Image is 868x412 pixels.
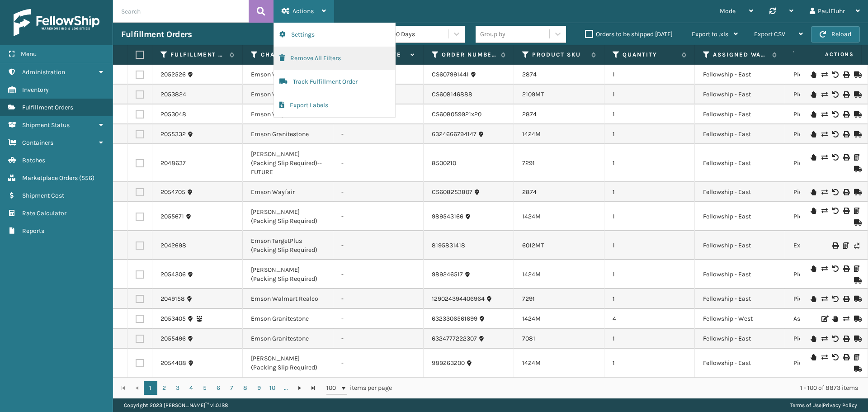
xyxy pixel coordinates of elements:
[160,334,186,343] a: 2055496
[432,294,485,303] a: 129024394406964
[522,110,537,118] a: 2874
[832,131,838,137] i: Void Label
[604,85,695,104] td: 1
[333,349,424,378] td: -
[198,381,212,395] a: 5
[243,231,333,260] td: Emson TargetPlus (Packing Slip Required)
[184,381,198,395] a: 4
[832,265,838,272] i: Void Label
[522,71,537,78] a: 2874
[22,174,78,182] span: Marketplace Orders
[695,349,785,378] td: Fellowship - East
[333,144,424,182] td: -
[274,47,395,70] button: Remove All Filters
[854,316,859,322] i: Mark as Shipped
[22,227,44,235] span: Reports
[432,314,477,323] a: 6323306561699
[522,242,544,249] a: 6012MT
[821,111,827,118] i: Change shipping
[279,381,293,395] a: ...
[274,23,395,47] button: Settings
[604,231,695,260] td: 1
[695,65,785,85] td: Fellowship - East
[21,50,37,58] span: Menu
[854,71,859,78] i: Mark as Shipped
[821,154,827,161] i: Change shipping
[243,104,333,124] td: Emson Wayfair
[243,309,333,329] td: Emson Granitestone
[522,159,535,167] a: 7291
[832,354,838,360] i: Void Label
[832,91,838,98] i: Void Label
[22,121,70,129] span: Shipment Status
[790,402,821,408] a: Terms of Use
[854,131,859,137] i: Mark as Shipped
[293,381,307,395] a: Go to the next page
[695,260,785,289] td: Fellowship - East
[333,124,424,144] td: -
[604,65,695,85] td: 1
[692,30,728,38] span: Export to .xls
[811,189,816,195] i: On Hold
[212,381,225,395] a: 6
[243,65,333,85] td: Emson Wayfair
[432,130,476,139] a: 6324666794147
[432,90,472,99] a: CS608146888
[854,366,859,372] i: Mark as Shipped
[811,336,816,342] i: On Hold
[854,242,859,249] i: Never Shipped
[432,241,465,250] a: 8195831418
[843,242,849,249] i: Print Packing Slip
[811,91,816,98] i: On Hold
[604,329,695,349] td: 1
[832,336,838,342] i: Void Label
[432,359,465,368] a: 989263200
[160,110,186,119] a: 2053048
[252,381,266,395] a: 9
[790,398,857,412] div: |
[333,182,424,202] td: -
[160,294,185,303] a: 2049158
[797,47,859,62] span: Actions
[754,30,785,38] span: Export CSV
[843,354,849,360] i: Print Label
[171,381,184,395] a: 3
[623,51,677,59] label: Quantity
[821,336,827,342] i: Change shipping
[713,51,768,59] label: Assigned Warehouse
[604,260,695,289] td: 1
[243,124,333,144] td: Emson Granitestone
[160,270,186,279] a: 2054306
[243,289,333,309] td: Emson Walmart Realco
[811,131,816,137] i: On Hold
[821,265,827,272] i: Change shipping
[480,29,505,39] div: Group by
[14,9,99,36] img: logo
[522,270,541,278] a: 1424M
[432,159,456,168] a: 8500210
[821,354,827,360] i: Change shipping
[170,51,225,59] label: Fulfillment Order Id
[843,189,849,195] i: Print Label
[239,381,252,395] a: 8
[811,296,816,302] i: On Hold
[854,336,859,342] i: Mark as Shipped
[854,208,859,214] i: Print Packing Slip
[225,381,239,395] a: 7
[432,188,472,197] a: CS608253807
[333,231,424,260] td: -
[854,111,859,118] i: Mark as Shipped
[266,381,279,395] a: 10
[22,192,64,199] span: Shipment Cost
[695,182,785,202] td: Fellowship - East
[160,90,186,99] a: 2053824
[522,90,544,98] a: 2109MT
[307,381,320,395] a: Go to the last page
[811,265,816,272] i: On Hold
[243,349,333,378] td: [PERSON_NAME] (Packing Slip Required)
[695,104,785,124] td: Fellowship - East
[160,241,186,250] a: 2042698
[604,144,695,182] td: 1
[843,336,849,342] i: Print Label
[22,68,65,76] span: Administration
